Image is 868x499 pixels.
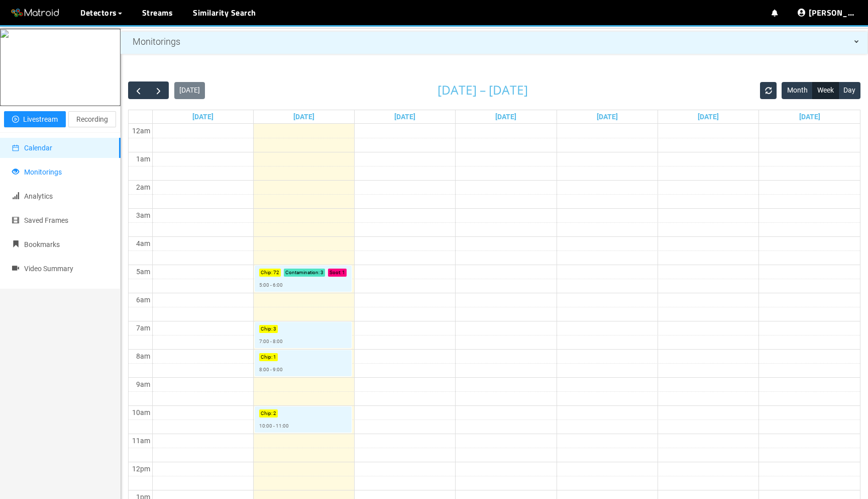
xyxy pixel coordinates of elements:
span: Livestream [23,114,58,125]
div: 12am [130,125,152,136]
div: 12pm [130,463,152,474]
span: Monitorings [24,168,62,176]
p: 3 [273,325,276,333]
div: 5am [134,266,152,277]
p: 3 [320,269,323,277]
button: play-circleLivestream [4,111,66,127]
div: 8am [134,351,152,362]
p: Soot : [330,269,341,277]
p: Chip : [261,409,272,418]
button: Next Week [148,81,169,99]
button: Month [782,82,812,99]
div: Monitorings [121,32,868,52]
img: 689abbe6ab54fba60d7cfc57_full.jpg [1,30,9,105]
span: Detectors [80,7,117,19]
span: play-circle [12,116,19,124]
a: Go to August 11, 2025 [291,110,316,123]
a: Go to August 16, 2025 [797,110,822,123]
p: Chip : [261,325,272,333]
p: 5:00 - 6:00 [259,281,283,289]
div: 2am [134,182,152,193]
span: Monitorings [133,36,180,47]
div: 4am [134,238,152,249]
button: Week [812,82,839,99]
button: Previous Week [128,81,149,99]
span: Analytics [24,192,53,200]
div: 3am [134,210,152,221]
h2: [DATE] – [DATE] [438,84,528,97]
img: Matroid logo [10,6,60,21]
span: Recording [76,114,108,125]
a: Streams [142,7,173,19]
button: [DATE] [174,82,205,99]
span: Video Summary [24,265,73,273]
a: Go to August 15, 2025 [696,110,721,123]
p: Contamination : [285,269,319,277]
span: Saved Frames [24,216,68,224]
p: 8:00 - 9:00 [259,366,283,374]
p: Chip : [261,353,272,361]
p: 7:00 - 8:00 [259,338,283,346]
p: 72 [273,269,279,277]
div: 7am [134,322,152,334]
div: 11am [130,435,152,446]
button: Recording [68,111,116,127]
span: calendar [12,144,19,151]
p: 2 [273,409,276,418]
a: Similarity Search [193,7,256,19]
div: 1am [134,153,152,164]
a: Go to August 12, 2025 [392,110,417,123]
div: 9am [134,379,152,390]
button: Day [838,82,860,99]
a: Go to August 10, 2025 [190,110,215,123]
div: 6am [134,294,152,305]
span: Calendar [24,144,52,152]
a: Go to August 13, 2025 [493,110,518,123]
p: Chip : [261,269,272,277]
span: Bookmarks [24,240,60,248]
a: Go to August 14, 2025 [595,110,620,123]
p: 10:00 - 11:00 [259,422,289,430]
div: 10am [130,407,152,418]
p: 1 [273,353,276,361]
p: 1 [342,269,345,277]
